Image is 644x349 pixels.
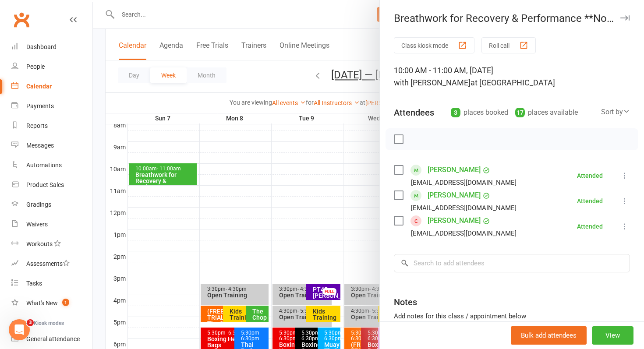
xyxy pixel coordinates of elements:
a: Payments [11,96,92,116]
a: [PERSON_NAME] [428,163,481,177]
div: Sort by [601,106,630,118]
button: Class kiosk mode [394,37,474,53]
div: 10:00 AM - 11:00 AM, [DATE] [394,64,630,89]
div: Attended [577,198,603,204]
a: Product Sales [11,175,92,195]
a: Dashboard [11,37,92,57]
div: Product Sales [26,181,64,188]
a: Automations [11,155,92,175]
div: Payments [26,102,54,109]
div: Assessments [26,260,70,267]
div: places available [515,106,578,119]
iframe: Intercom live chat [9,319,30,340]
div: Gradings [26,201,51,208]
div: What's New [26,300,58,307]
div: Attendees [394,106,434,119]
div: [EMAIL_ADDRESS][DOMAIN_NAME] [411,202,517,214]
a: General attendance kiosk mode [11,329,92,349]
span: at [GEOGRAPHIC_DATA] [471,78,555,87]
a: [PERSON_NAME] [428,188,481,202]
div: Attended [577,223,603,229]
a: Gradings [11,195,92,215]
div: 3 [451,108,460,117]
div: Workouts [26,240,53,247]
div: Add notes for this class / appointment below [394,311,630,321]
div: places booked [451,106,508,119]
div: People [26,63,45,70]
span: 1 [62,299,69,306]
span: with [PERSON_NAME] [394,78,471,87]
a: Workouts [11,234,92,254]
a: [PERSON_NAME] [428,214,481,228]
a: Reports [11,116,92,136]
div: Waivers [26,221,48,228]
div: Reports [26,122,48,129]
a: Assessments [11,254,92,274]
div: [EMAIL_ADDRESS][DOMAIN_NAME] [411,177,517,188]
input: Search to add attendees [394,254,630,272]
button: View [592,326,633,345]
span: 3 [27,319,34,326]
a: Messages [11,136,92,155]
a: Tasks [11,274,92,293]
div: Breathwork for Recovery & Performance **No Late En... [380,12,644,25]
div: 17 [515,108,525,117]
div: General attendance [26,335,80,342]
a: What's New1 [11,293,92,313]
div: Messages [26,142,54,149]
a: Waivers [11,215,92,234]
div: Notes [394,296,417,308]
div: Calendar [26,83,52,90]
a: Calendar [11,77,92,96]
a: People [11,57,92,77]
div: Attended [577,173,603,179]
button: Roll call [481,37,536,53]
div: Automations [26,162,62,169]
a: Clubworx [11,9,32,31]
div: [EMAIL_ADDRESS][DOMAIN_NAME] [411,228,517,239]
div: Tasks [26,280,42,287]
div: Dashboard [26,43,57,50]
button: Bulk add attendees [511,326,587,345]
